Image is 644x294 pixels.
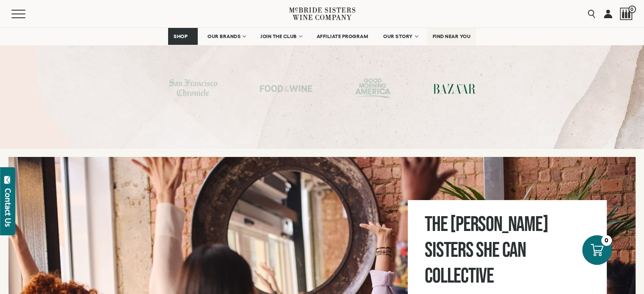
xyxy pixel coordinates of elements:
a: SHOP [168,28,198,45]
span: Sisters [425,238,473,263]
span: SHOP [174,33,188,39]
span: JOIN THE CLUB [260,33,297,39]
span: SHE [476,238,499,263]
span: CAN [502,238,526,263]
span: The [425,212,447,237]
span: 0 [628,5,636,13]
div: Contact Us [4,188,12,227]
span: [PERSON_NAME] [450,212,548,237]
span: Collective [425,264,494,289]
a: JOIN THE CLUB [255,28,307,45]
button: Mobile Menu Trigger [11,10,42,18]
a: FIND NEAR YOU [427,28,476,45]
span: FIND NEAR YOU [433,33,471,39]
div: 0 [601,235,612,246]
a: OUR STORY [378,28,423,45]
span: OUR STORY [383,33,413,39]
span: OUR BRANDS [207,33,240,39]
span: AFFILIATE PROGRAM [317,33,368,39]
a: AFFILIATE PROGRAM [311,28,374,45]
a: OUR BRANDS [202,28,251,45]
